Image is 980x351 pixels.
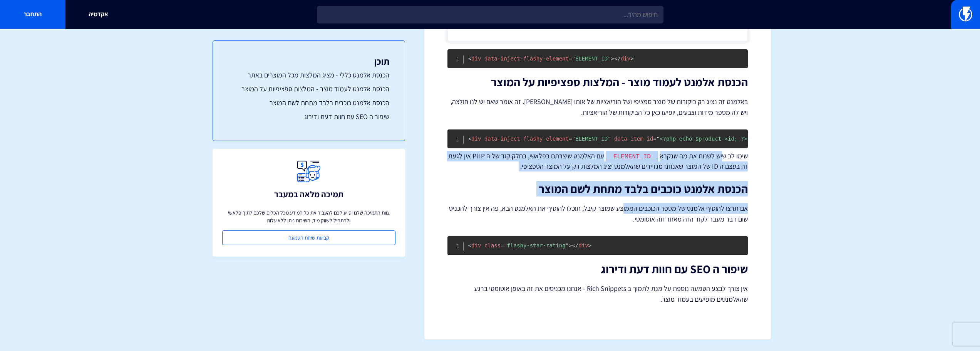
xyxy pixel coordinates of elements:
[484,242,501,249] span: class
[274,190,343,199] h3: תמיכה מלאה במעבר
[588,242,591,249] span: >
[447,183,748,195] h2: הכנסת אלמנט כוכבים בלבד מתחת לשם המוצר
[222,230,395,245] a: קביעת שיחת הטמעה
[653,136,750,142] span: <?php echo $product->id; ?>
[572,242,578,249] span: </
[228,112,389,122] a: שיפור ה SEO עם חוות דעת ודירוג
[228,70,389,80] a: הכנסת אלמנט כללי - מציג המלצות מכל המוצרים באתר
[468,242,481,249] span: div
[572,136,575,142] span: "
[569,55,611,62] span: ELEMENT_ID
[566,242,569,249] span: "
[228,84,389,94] a: הכנסת אלמנט לעמוד מוצר - המלצות ספציפיות על המוצר
[614,55,621,62] span: </
[608,136,611,142] span: "
[447,96,748,118] p: באלמנט זה נציג רק ביקורות של מוצר ספציפי ושל הוריאציות של אותו [PERSON_NAME]. זה אומר שאם יש לנו ...
[228,56,389,66] h3: תוכן
[630,55,633,62] span: >
[569,55,572,62] span: =
[447,151,748,171] p: שימו לב שיש לשנות את מה שנקרא עם האלמנט שיצרתם בפלאשי, בחלק קוד של ה PHP אין לגעת זה בעצם ה ID של...
[572,242,588,249] span: div
[447,203,748,225] p: אם תרצו להוסיף אלמנט של מספר הכוכבים הממוצע שמוצר קיבל, תוכלו להוסיף את האלמנט הבא, פה אין צורך ל...
[447,283,748,305] p: אין צורך לבצע הטמעה נוספת על מנת לתמוך ב Rich Snippets - אנחנו מכניסים את זה באופן אוטומטי ברגע ש...
[468,136,481,142] span: div
[653,136,656,142] span: =
[572,55,575,62] span: "
[468,55,481,62] span: div
[614,136,653,142] span: data-item-id
[747,136,750,142] span: "
[501,242,569,249] span: flashy-star-rating
[468,242,471,249] span: <
[317,6,663,24] input: חיפוש מהיר...
[569,136,611,142] span: ELEMENT_ID
[501,242,504,249] span: =
[484,55,569,62] span: data-inject-flashy-element
[608,55,611,62] span: "
[228,98,389,108] a: הכנסת אלמנט כוכבים בלבד מתחת לשם המוצר
[484,136,569,142] span: data-inject-flashy-element
[468,55,471,62] span: <
[604,153,660,161] code: __ELEMENT_ID__
[447,263,748,275] h2: שיפור ה SEO עם חוות דעת ודירוג
[222,209,395,224] p: צוות התמיכה שלנו יסייע לכם להעביר את כל המידע מכל הכלים שלכם לתוך פלאשי ולהתחיל לשווק מיד, השירות...
[611,55,614,62] span: >
[468,136,471,142] span: <
[569,242,572,249] span: >
[569,136,572,142] span: =
[504,242,507,249] span: "
[447,76,748,89] h2: הכנסת אלמנט לעמוד מוצר - המלצות ספציפיות על המוצר
[657,136,660,142] span: "
[614,55,630,62] span: div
